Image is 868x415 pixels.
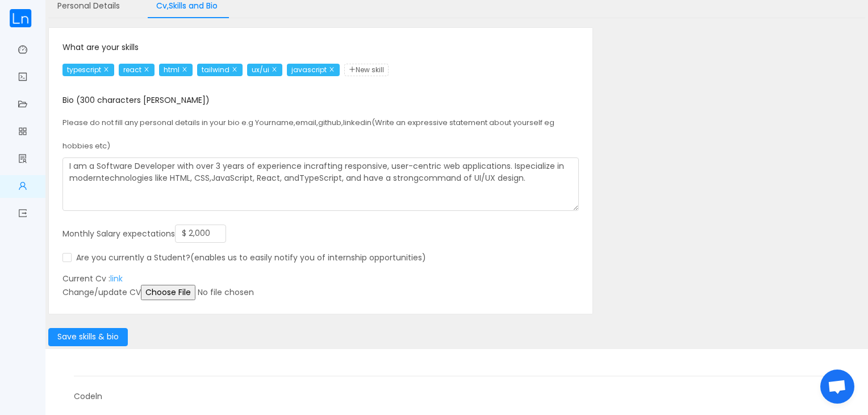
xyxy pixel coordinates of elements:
span: javascript [287,64,340,76]
a: icon: code [18,66,27,90]
span: Monthly Salary expectations [62,227,175,239]
label: Bio (300 characters max) [62,94,210,106]
span: New skill [344,64,389,76]
span: typescript [62,64,114,76]
button: Save skills & bio [48,328,128,346]
span: linkedin [343,117,372,128]
label: What are your skills [62,42,139,53]
div: Current Cv : [62,273,579,300]
span: github [318,117,341,128]
div: Change/update CV [62,285,579,300]
i: icon: close [329,67,335,72]
i: icon: plus [349,66,356,73]
a: icon: appstore [18,121,27,144]
i: icon: close [272,67,277,72]
i: icon: close [232,67,237,72]
a: icon: solution [18,148,27,172]
i: icon: close [144,67,149,72]
a: icon: folder-open [18,93,27,117]
a: link [110,273,123,284]
span: tailwind [197,64,243,76]
i: icon: close [103,67,109,72]
a: icon: dashboard [18,39,27,63]
span: ux/ui [247,64,282,76]
span: name [272,117,294,128]
img: cropped.59e8b842.png [9,9,32,27]
i: icon: close [182,67,187,72]
span: email [295,117,316,128]
div: Open chat [820,370,854,404]
span: Are you currently a Student?(enables us to easily notify you of internship opportunities) [72,252,431,263]
span: react [119,64,155,76]
span: html [159,64,193,76]
a: icon: user [18,175,27,199]
span: Please do not fill any personal details in your bio e.g Your , , , (Write an expressive statement... [62,117,554,151]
